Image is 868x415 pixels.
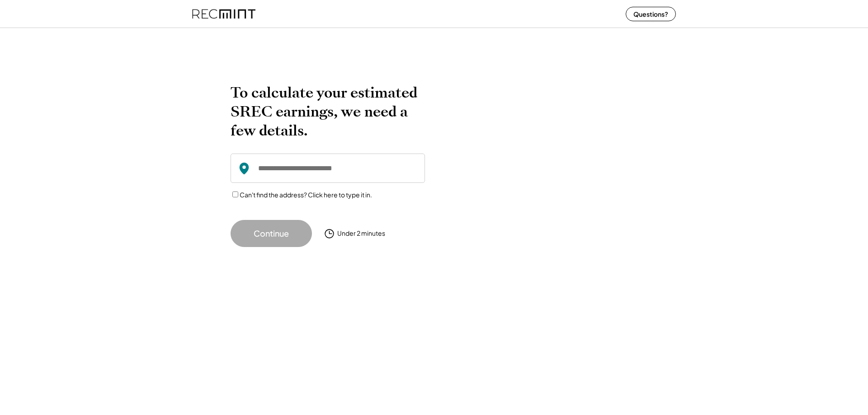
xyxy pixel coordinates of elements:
label: Can't find the address? Click here to type it in. [240,191,372,199]
img: recmint-logotype%403x%20%281%29.jpeg [192,2,255,26]
h2: To calculate your estimated SREC earnings, we need a few details. [231,83,425,140]
img: yH5BAEAAAAALAAAAAABAAEAAAIBRAA7 [448,83,624,228]
button: Questions? [626,7,676,21]
div: Under 2 minutes [337,229,385,238]
button: Continue [231,220,312,247]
